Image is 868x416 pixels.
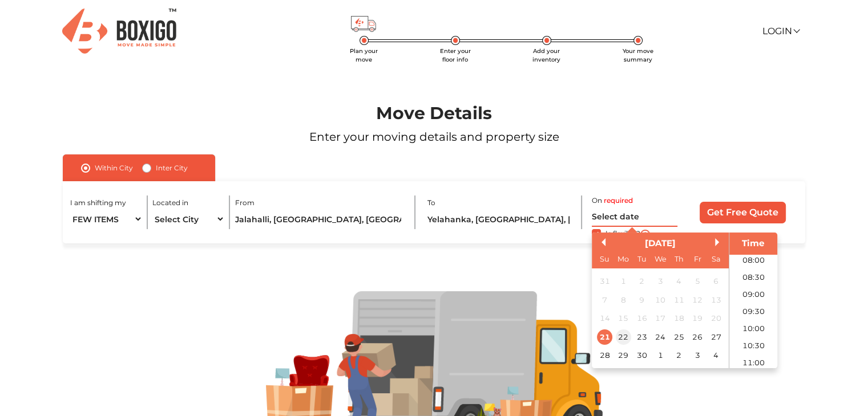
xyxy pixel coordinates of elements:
label: On [592,195,602,206]
div: Mo [616,252,631,267]
img: i [640,230,650,239]
p: Enter your moving details and property size [35,128,833,145]
div: We [653,252,668,267]
div: Not available Monday, September 1st, 2025 [616,274,631,289]
div: Not available Sunday, August 31st, 2025 [597,274,612,289]
input: Locality [427,209,572,229]
div: Not available Friday, September 5th, 2025 [689,274,705,289]
div: Choose Thursday, October 2nd, 2025 [671,348,687,364]
div: Not available Saturday, September 20th, 2025 [708,311,724,327]
div: Time [732,237,774,250]
label: To [427,198,435,208]
label: I am shifting my [70,198,126,208]
div: Tu [634,252,649,267]
input: Get Free Quote [700,202,786,223]
div: Not available Wednesday, September 17th, 2025 [653,311,668,327]
div: [DATE] [592,237,729,250]
button: Next Month [715,238,723,246]
input: Select date [592,207,677,227]
div: Choose Saturday, October 4th, 2025 [708,348,724,364]
div: Not available Tuesday, September 2nd, 2025 [634,274,649,289]
span: Your move summary [623,47,653,63]
div: Choose Tuesday, September 23rd, 2025 [634,329,649,345]
div: Choose Sunday, September 21st, 2025 [597,329,612,345]
div: Not available Wednesday, September 3rd, 2025 [653,274,668,289]
label: Inter City [156,161,188,175]
span: Plan your move [350,47,378,63]
div: Not available Sunday, September 7th, 2025 [597,292,612,308]
li: 08:30 [729,269,778,286]
div: Not available Wednesday, September 10th, 2025 [653,292,668,308]
div: Not available Tuesday, September 16th, 2025 [634,311,649,327]
label: Located in [152,198,188,208]
li: 11:00 [729,354,778,372]
li: 10:00 [729,320,778,337]
div: Not available Saturday, September 13th, 2025 [708,292,724,308]
div: Choose Wednesday, September 24th, 2025 [653,329,668,345]
div: Choose Monday, September 22nd, 2025 [616,329,631,345]
div: Not available Sunday, September 14th, 2025 [597,311,612,327]
label: required [604,195,633,206]
div: Th [671,252,687,267]
div: Not available Thursday, September 11th, 2025 [671,292,687,308]
div: Choose Tuesday, September 30th, 2025 [634,348,649,364]
h1: Move Details [35,103,833,124]
label: Within City [95,161,133,175]
div: Not available Monday, September 8th, 2025 [616,292,631,308]
span: Enter your floor info [440,47,471,63]
li: 10:30 [729,337,778,354]
label: From [235,198,255,208]
div: Su [597,252,612,267]
div: Sa [708,252,724,267]
div: Not available Friday, September 12th, 2025 [689,292,705,308]
div: Choose Sunday, September 28th, 2025 [597,348,612,364]
div: Fr [689,252,705,267]
li: 08:00 [729,252,778,269]
div: Not available Saturday, September 6th, 2025 [708,274,724,289]
span: Add your inventory [532,47,560,63]
div: Not available Friday, September 19th, 2025 [689,311,705,327]
div: Not available Thursday, September 18th, 2025 [671,311,687,327]
div: Choose Thursday, September 25th, 2025 [671,329,687,345]
div: Choose Saturday, September 27th, 2025 [708,329,724,345]
input: Locality [235,209,405,229]
label: Is flexible? [605,227,640,239]
div: Not available Thursday, September 4th, 2025 [671,274,687,289]
li: 09:30 [729,303,778,320]
div: Choose Friday, September 26th, 2025 [689,329,705,345]
button: Previous Month [597,238,605,246]
div: Not available Tuesday, September 9th, 2025 [634,292,649,308]
div: Choose Friday, October 3rd, 2025 [689,348,705,364]
div: Choose Monday, September 29th, 2025 [616,348,631,364]
div: Choose Wednesday, October 1st, 2025 [653,348,668,364]
div: month 2025-09 [595,272,725,365]
img: Boxigo [62,9,176,54]
li: 09:00 [729,286,778,303]
div: Not available Monday, September 15th, 2025 [616,311,631,327]
a: Login [762,26,798,36]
